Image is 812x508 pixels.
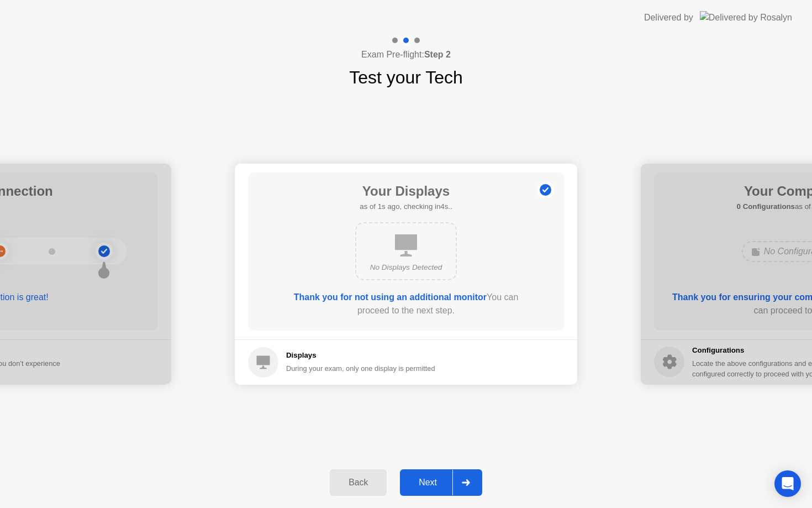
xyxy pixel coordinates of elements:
[403,478,452,488] div: Next
[360,201,452,212] h5: as of 1s ago, checking in4s..
[774,470,801,497] div: Open Intercom Messenger
[365,262,447,273] div: No Displays Detected
[400,469,482,496] button: Next
[286,363,435,374] div: During your exam, only one display is permitted
[280,291,532,317] div: You can proceed to the next step.
[361,48,451,61] h4: Exam Pre-flight:
[286,350,435,361] h5: Displays
[644,11,693,24] div: Delivered by
[360,181,452,201] h1: Your Displays
[349,64,463,91] h1: Test your Tech
[700,11,792,24] img: Delivered by Rosalyn
[424,50,451,59] b: Step 2
[294,292,487,302] b: Thank you for not using an additional monitor
[333,478,383,488] div: Back
[330,469,387,496] button: Back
